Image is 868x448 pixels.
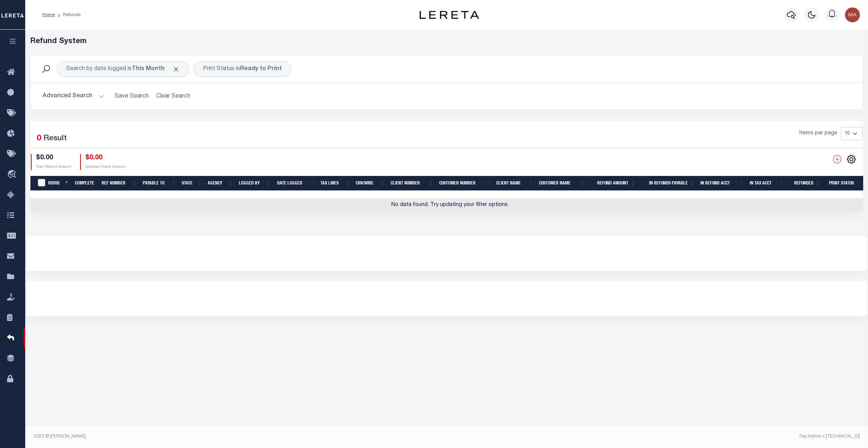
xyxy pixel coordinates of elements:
h4: $0.00 [36,154,71,162]
th: State: activate to sort column ascending [179,176,205,191]
th: In Refunds Payable: activate to sort column ascending [638,176,697,191]
th: Date Logged: activate to sort column ascending [274,176,318,191]
h4: $0.00 [85,154,125,162]
th: Refunded: activate to sort column ascending [787,176,823,191]
th: Payable To: activate to sort column ascending [140,176,179,191]
img: svg+xml;base64,PHN2ZyB4bWxucz0iaHR0cDovL3d3dy53My5vcmcvMjAwMC9zdmciIHBvaW50ZXItZXZlbnRzPSJub25lIi... [845,7,860,22]
img: logo-dark.svg [420,11,479,19]
th: Ref Number: activate to sort column ascending [99,176,140,191]
th: Refund Amount: activate to sort column ascending [587,176,638,191]
b: Ready to Print [240,66,282,72]
th: Customer Number: activate to sort column ascending [436,176,493,191]
span: 0 [37,135,41,143]
th: RefundDepositRegisterID [33,176,46,191]
button: Advanced Search [43,89,104,104]
th: RDRID: activate to sort column descending [45,176,72,191]
th: Agency: activate to sort column ascending [205,176,236,191]
th: Customer Name: activate to sort column ascending [536,176,587,191]
th: In Tax Acct: activate to sort column ascending [747,176,787,191]
div: Search by date logged is [57,61,189,77]
li: Refunds [55,12,81,18]
th: Chk/Wire: activate to sort column ascending [353,176,388,191]
button: Save Search [110,89,153,104]
span: Click to Remove [172,65,180,73]
b: This Month [132,66,165,72]
th: Tax Lines: activate to sort column ascending [318,176,353,191]
th: Client Number: activate to sort column ascending [388,176,436,191]
p: Total Refund Amount [36,164,71,170]
i: travel_explore [7,170,19,180]
button: Clear Search [153,89,194,104]
th: Logged By: activate to sort column ascending [236,176,274,191]
a: Home [42,13,55,17]
h5: Refund System [30,37,863,46]
th: Client Name: activate to sort column ascending [493,176,536,191]
label: Result [43,133,67,145]
th: In Refund Acct: activate to sort column ascending [697,176,747,191]
p: Selected Check Amount [85,164,125,170]
div: Print Status is [194,61,291,77]
th: Complete [72,176,99,191]
span: Items per page [799,130,837,138]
